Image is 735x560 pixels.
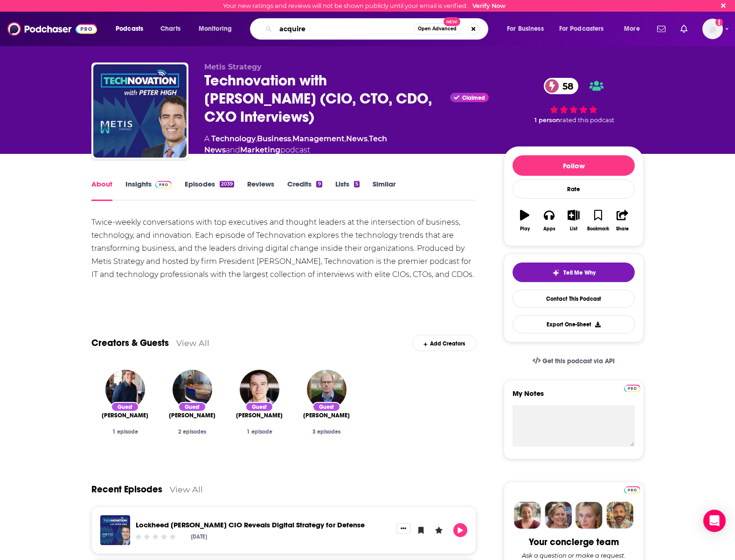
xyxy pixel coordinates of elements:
span: Get this podcast via API [542,357,615,365]
span: Open Advanced [418,27,457,31]
div: Guest [111,402,139,412]
button: List [562,204,586,237]
button: Apps [537,204,561,237]
span: [PERSON_NAME] [303,412,350,419]
div: Apps [543,226,555,232]
span: [PERSON_NAME] [102,412,148,419]
span: Logged in as Citichaser [702,19,723,39]
button: open menu [109,21,155,36]
img: User Profile [702,19,723,39]
a: Pro website [624,383,640,392]
a: Verify Now [472,2,506,9]
div: Guest [312,402,340,412]
button: Show More Button [396,523,410,533]
span: Podcasts [116,22,143,35]
input: Search podcasts, credits, & more... [276,21,414,36]
img: Jon Profile [606,502,633,529]
div: 1 episode [99,429,151,435]
a: InsightsPodchaser Pro [125,180,172,201]
svg: Email not verified [715,19,723,26]
div: Ask a question or make a request. [522,552,625,559]
div: Your concierge team [529,536,619,548]
a: Reviews [247,180,274,201]
a: View All [170,484,203,494]
button: open menu [617,21,652,36]
img: Podchaser Pro [624,385,640,392]
img: Sydney Profile [514,502,541,529]
div: [DATE] [191,533,207,540]
img: Nick Bostrom [307,370,347,409]
a: Technology [211,134,256,143]
button: Bookmark Episode [414,523,428,537]
span: For Podcasters [559,22,604,35]
div: 2 episodes [166,429,218,435]
a: Creators & Guests [91,337,169,349]
a: Credits9 [287,180,322,201]
div: A podcast [204,133,489,156]
img: Eric Yuan [173,370,212,409]
img: Emerson Spartz [105,370,145,409]
button: Share [610,204,635,237]
a: Business [257,134,291,143]
a: Greg Brockman [236,412,283,419]
button: Leave a Rating [432,523,446,537]
img: Podchaser - Follow, Share and Rate Podcasts [7,20,97,38]
span: 1 person [534,117,560,124]
label: My Notes [513,389,635,405]
div: 9 [316,181,322,187]
img: Barbara Profile [545,502,572,529]
a: News [346,134,367,143]
img: Greg Brockman [240,370,279,409]
span: For Business [507,22,544,35]
button: Play [453,523,467,537]
button: open menu [192,21,244,36]
img: Jules Profile [576,502,603,529]
div: 58 1 personrated this podcast [504,62,644,139]
div: Rate [513,180,635,199]
span: and [226,145,240,154]
div: Open Intercom Messenger [703,510,726,532]
a: Technovation with Peter High (CIO, CTO, CDO, CXO Interviews) [93,64,187,158]
div: Community Rating: 0 out of 5 [134,533,177,540]
div: 2039 [220,181,234,187]
span: Charts [160,22,180,35]
span: New [444,17,460,26]
img: tell me why sparkle [552,269,560,277]
button: open menu [500,21,555,36]
span: rated this podcast [560,117,614,124]
div: List [570,226,577,232]
span: Tell Me Why [563,269,596,277]
div: 5 [354,181,360,187]
button: Open AdvancedNew [414,23,461,35]
a: Get this podcast via API [525,350,622,373]
div: 1 episode [233,429,285,435]
div: Guest [178,402,206,412]
a: Recent Episodes [91,484,162,495]
div: Your new ratings and reviews will not be shown publicly until your email is verified. [223,2,506,9]
a: Eric Yuan [169,412,215,419]
a: Contact This Podcast [513,290,635,308]
span: More [624,22,640,35]
span: , [367,134,369,143]
span: , [291,134,292,143]
div: Play [520,226,530,232]
a: Charts [154,21,186,36]
a: 58 [544,78,578,94]
span: 58 [553,78,578,94]
span: Metis Strategy [204,62,262,71]
span: Claimed [462,96,485,100]
a: Nick Bostrom [303,412,350,419]
span: , [345,134,346,143]
div: Twice-weekly conversations with top executives and thought leaders at the intersection of busines... [91,216,476,281]
a: View All [176,338,209,348]
div: Add Creators [412,335,476,351]
button: open menu [553,21,617,36]
img: Lockheed Martin CIO Reveals Digital Strategy for Defense [100,515,130,545]
a: Show notifications dropdown [677,21,691,37]
a: Pro website [624,485,640,494]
